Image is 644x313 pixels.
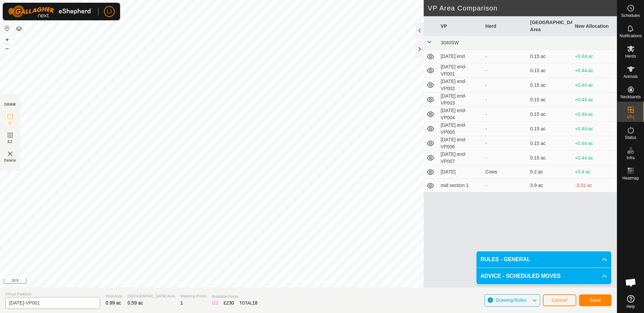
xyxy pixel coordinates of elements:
td: [DATE] end-VP003 [438,92,483,107]
h2: VP Area Comparison [428,4,617,12]
td: [DATE] end-VP002 [438,78,483,92]
div: EZ [224,299,234,307]
td: +0.44 ac [572,107,617,122]
span: Status [625,135,636,140]
span: ADVICE - SCHEDULED MOVES [481,272,560,280]
span: RULES - GENERAL [481,255,530,264]
td: +0.44 ac [572,63,617,78]
a: Help [617,292,644,311]
span: IZ [8,121,12,126]
div: - [485,82,525,89]
td: mid section 1 [438,179,483,192]
a: Privacy Policy [282,278,307,285]
div: IZ [212,299,218,307]
span: Drawing Rules [495,297,526,303]
span: 18 [252,300,258,306]
span: Notifications [620,34,642,38]
td: [DATE] end-VP006 [438,136,483,151]
span: Infra [626,156,635,160]
button: Cancel [543,294,576,306]
span: 0.99 ac [106,300,121,306]
div: - [485,140,525,147]
th: VP [438,16,483,36]
span: EZ [8,139,13,144]
span: 2 [216,300,218,306]
th: New Allocation [572,16,617,36]
td: 3.9 ac [528,179,572,192]
td: 0.2 ac [528,165,572,179]
div: TOTAL [240,299,258,307]
td: 0.15 ac [528,78,572,92]
span: 1 [180,300,183,306]
td: [DATE] [438,165,483,179]
td: 0.15 ac [528,122,572,136]
td: +0.44 ac [572,78,617,92]
span: Save [590,297,601,303]
button: Save [579,294,612,306]
td: [DATE] end [438,50,483,63]
span: Delete [4,158,16,163]
span: Available Points [212,294,258,299]
div: - [485,96,525,103]
button: + [3,36,11,44]
span: Watering Points [180,293,206,299]
span: [GEOGRAPHIC_DATA] Area [128,293,175,299]
a: Contact Us [315,278,335,285]
td: 0.15 ac [528,63,572,78]
td: +0.44 ac [572,122,617,136]
span: Help [626,305,635,309]
span: VPs [627,115,634,119]
div: - [485,53,525,60]
td: [DATE] end-VP007 [438,151,483,165]
p-accordion-header: ADVICE - SCHEDULED MOVES [476,268,611,284]
span: Virtual Paddock [5,291,100,297]
td: 0.15 ac [528,136,572,151]
button: Map Layers [15,25,23,33]
td: 0.15 ac [528,151,572,165]
button: – [3,44,11,53]
span: Cancel [552,297,568,303]
div: - [485,67,525,74]
th: Herd [483,16,527,36]
div: - [485,154,525,162]
span: Total Area [106,293,122,299]
span: Animals [623,75,638,79]
img: Gallagher Logo [8,5,93,18]
span: Schedules [621,14,640,18]
span: LJ [107,8,112,15]
div: - [485,125,525,132]
img: VP [6,150,14,158]
td: +0.4 ac [572,165,617,179]
div: Open chat [621,272,641,293]
td: -3.31 ac [572,179,617,192]
div: DRAW [4,102,16,107]
div: Cows [485,168,525,175]
td: +0.44 ac [572,151,617,165]
button: Reset Map [3,24,11,33]
span: 3040SW [441,40,459,45]
span: Herds [625,54,636,58]
span: 30 [229,300,234,306]
td: +0.44 ac [572,50,617,63]
td: [DATE] end-VP005 [438,122,483,136]
td: [DATE] end-VP001 [438,63,483,78]
span: Heatmap [622,176,639,180]
div: - [485,111,525,118]
p-accordion-header: RULES - GENERAL [476,251,611,268]
td: 0.15 ac [528,50,572,63]
span: Neckbands [620,95,641,99]
td: 0.15 ac [528,92,572,107]
th: [GEOGRAPHIC_DATA] Area [528,16,572,36]
span: 0.59 ac [128,300,143,306]
div: - [485,182,525,189]
td: +0.44 ac [572,92,617,107]
td: 0.15 ac [528,107,572,122]
td: [DATE] end-VP004 [438,107,483,122]
td: +0.44 ac [572,136,617,151]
